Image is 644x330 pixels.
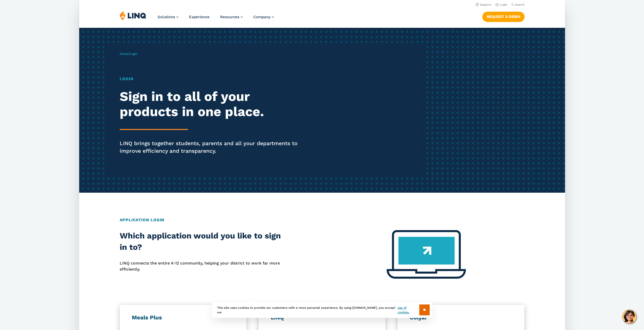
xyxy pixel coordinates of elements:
p: LINQ connects the entire K‑12 community, helping your district to work far more efficiently. [120,260,281,273]
a: Home [120,52,128,56]
span: Search [515,3,524,6]
a: Company [253,15,274,19]
a: Login [495,3,507,6]
h2: Sign in to all of your products in one place. [120,89,307,119]
h1: Login [120,76,307,82]
button: Open Search Bar [511,3,524,7]
span: Solutions [158,15,175,19]
h2: Application Login [120,217,525,223]
span: Company [253,15,271,19]
a: Request a Demo [482,12,524,22]
a: Resources [220,15,243,19]
nav: Primary Navigation [158,11,274,27]
nav: Utility Navigation [79,2,565,7]
div: This site uses cookies to provide our customers with a more personal experience. By using [DOMAIN... [212,302,432,318]
a: Solutions [158,15,178,19]
a: Experience [189,15,210,19]
span: Login [130,52,137,56]
img: LINQ | K‑12 Software [120,11,147,20]
nav: Button Navigation [482,11,524,22]
p: LINQ brings together students, parents and all your departments to improve efficiency and transpa... [120,140,307,155]
span: / [120,52,137,56]
span: Resources [220,15,239,19]
a: Support [475,3,491,6]
h2: Which application would you like to sign in to? [120,230,281,253]
a: use of cookies. [398,305,419,315]
button: Hello, have a question? Let’s chat. [622,310,636,324]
